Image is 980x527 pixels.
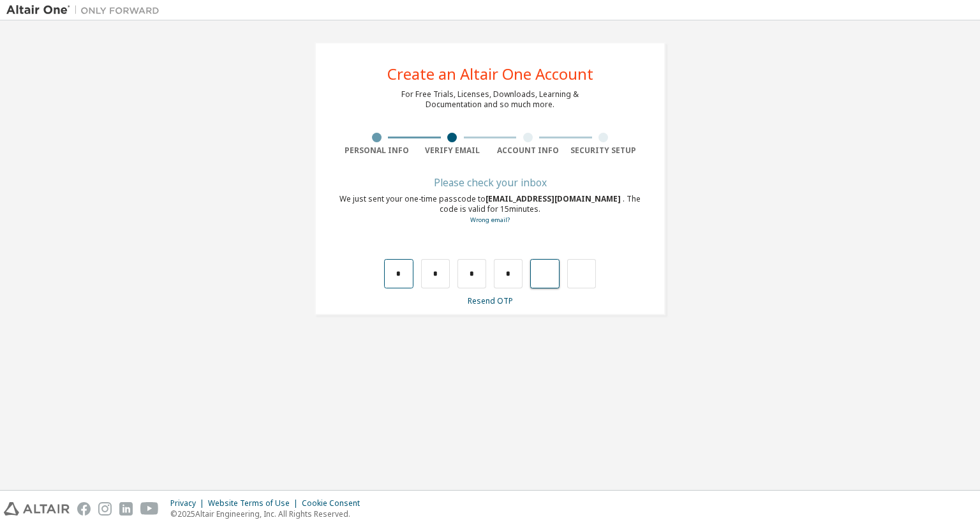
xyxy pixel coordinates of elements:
[302,498,367,508] div: Cookie Consent
[490,145,566,156] div: Account Info
[119,502,133,516] img: linkedin.svg
[387,66,593,82] div: Create an Altair One Account
[339,145,415,156] div: Personal Info
[98,502,112,516] img: instagram.svg
[6,4,166,17] img: Altair One
[170,498,208,508] div: Privacy
[339,194,641,225] div: We just sent your one-time passcode to . The code is valid for 15 minutes.
[140,502,159,516] img: youtube.svg
[470,216,510,224] a: Go back to the registration form
[401,89,579,110] div: For Free Trials, Licenses, Downloads, Learning & Documentation and so much more.
[339,179,641,186] div: Please check your inbox
[4,502,70,516] img: altair_logo.svg
[77,502,91,516] img: facebook.svg
[415,145,491,156] div: Verify Email
[486,193,623,204] span: [EMAIL_ADDRESS][DOMAIN_NAME]
[208,498,302,508] div: Website Terms of Use
[468,295,513,306] a: Resend OTP
[566,145,642,156] div: Security Setup
[170,508,367,519] p: © 2025 Altair Engineering, Inc. All Rights Reserved.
